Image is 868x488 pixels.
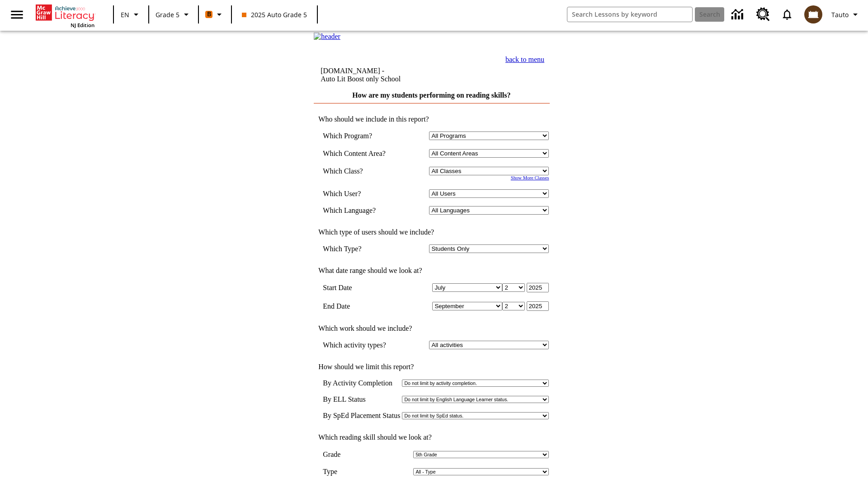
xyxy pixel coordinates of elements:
[799,3,828,26] button: Select a new avatar
[726,2,751,27] a: Data Center
[323,167,399,175] td: Which Class?
[323,395,400,404] td: By ELL Status
[314,363,549,371] td: How should we limit this report?
[323,468,344,476] td: Type
[314,433,549,441] td: Which reading skill should we look at?
[751,2,775,27] a: Resource Center, Will open in new tab
[323,150,386,157] nobr: Which Content Area?
[323,206,399,215] td: Which Language?
[352,91,510,99] a: How are my students performing on reading skills?
[71,22,94,28] span: NJ Edition
[567,7,692,22] input: search field
[323,450,349,459] td: Grade
[314,228,549,236] td: Which type of users should we include?
[505,56,544,63] a: back to menu
[831,10,849,19] span: Tauto
[323,301,399,311] td: End Date
[117,6,146,23] button: Language: EN, Select a language
[804,5,822,23] img: avatar image
[314,33,340,41] img: header
[314,324,549,333] td: Which work should we include?
[156,10,179,19] span: Grade 5
[775,3,799,26] a: Notifications
[202,6,228,23] button: Boost Class color is orange. Change class color
[323,244,399,253] td: Which Type?
[323,341,399,349] td: Which activity types?
[828,6,864,23] button: Profile/Settings
[152,6,195,23] button: Grade: Grade 5, Select a grade
[36,3,94,28] div: Home
[511,175,549,180] a: Show More Classes
[323,379,400,387] td: By Activity Completion
[314,267,549,275] td: What date range should we look at?
[323,131,399,140] td: Which Program?
[4,1,30,28] button: Open side menu
[314,115,549,123] td: Who should we include in this report?
[321,67,458,83] td: [DOMAIN_NAME] -
[323,283,399,292] td: Start Date
[323,412,400,420] td: By SpEd Placement Status
[207,9,211,20] span: B
[321,75,401,83] nobr: Auto Lit Boost only School
[242,10,307,19] span: 2025 Auto Grade 5
[121,10,129,19] span: EN
[323,189,399,198] td: Which User?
